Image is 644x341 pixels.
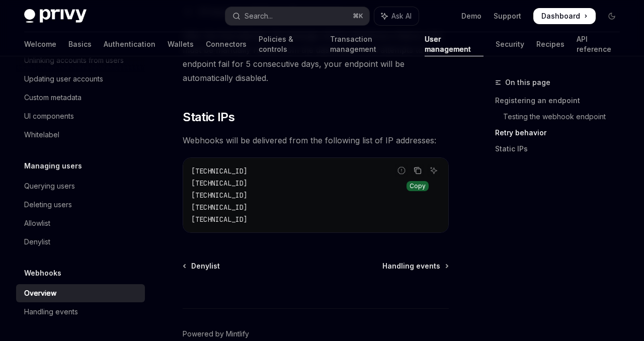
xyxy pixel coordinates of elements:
a: Handling events [16,303,145,321]
a: Querying users [16,177,145,195]
button: Toggle assistant panel [374,7,419,25]
div: Search... [245,10,273,22]
h5: Managing users [24,160,82,172]
a: Whitelabel [16,126,145,144]
div: Updating user accounts [24,73,103,85]
a: Static IPs [495,141,628,157]
button: Ask AI [427,164,440,177]
span: ⌘ K [353,12,363,20]
a: Updating user accounts [16,70,145,88]
a: Recipes [536,32,565,56]
div: Whitelabel [24,129,59,141]
a: Policies & controls [259,32,318,56]
div: Allowlist [24,217,50,229]
div: Handling events [24,306,78,318]
span: [TECHNICAL_ID] [191,215,248,224]
a: Demo [461,11,481,21]
a: API reference [577,32,620,56]
div: Copy [407,181,429,191]
div: Denylist [24,236,50,248]
button: Open search [225,7,369,25]
a: Denylist [184,261,220,271]
a: Powered by Mintlify [183,329,249,339]
a: Authentication [104,32,155,56]
a: Security [496,32,524,56]
a: Deleting users [16,196,145,214]
a: Testing the webhook endpoint [495,109,628,125]
span: On this page [505,76,550,89]
div: UI components [24,110,74,122]
a: Wallets [168,32,194,56]
a: Allowlist [16,214,145,232]
span: [TECHNICAL_ID] [191,203,248,212]
span: [TECHNICAL_ID] [191,166,248,176]
img: dark logo [24,9,87,23]
span: Static IPs [183,109,234,125]
a: Support [494,11,521,21]
span: After the final attempt, the message will be marked as a failure, and must be manually retried fr... [183,29,449,85]
a: Transaction management [330,32,413,56]
span: Dashboard [541,11,580,21]
a: Handling events [382,261,448,271]
a: Retry behavior [495,125,628,141]
a: Overview [16,284,145,302]
a: Dashboard [533,8,596,24]
a: UI components [16,107,145,125]
span: Denylist [191,261,220,271]
div: Custom metadata [24,92,82,104]
span: Ask AI [391,11,412,21]
a: Registering an endpoint [495,93,628,109]
button: Copy the contents from the code block [411,164,424,177]
span: [TECHNICAL_ID] [191,191,248,200]
span: Webhooks will be delivered from the following list of IP addresses: [183,133,449,147]
button: Toggle dark mode [604,8,620,24]
div: Overview [24,287,56,299]
span: [TECHNICAL_ID] [191,179,248,188]
a: User management [425,32,483,56]
a: Connectors [206,32,247,56]
h5: Webhooks [24,267,61,279]
button: Report incorrect code [395,164,408,177]
a: Custom metadata [16,89,145,107]
a: Denylist [16,233,145,251]
a: Welcome [24,32,56,56]
div: Deleting users [24,199,72,211]
span: Handling events [382,261,440,271]
div: Querying users [24,180,75,192]
a: Basics [68,32,92,56]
